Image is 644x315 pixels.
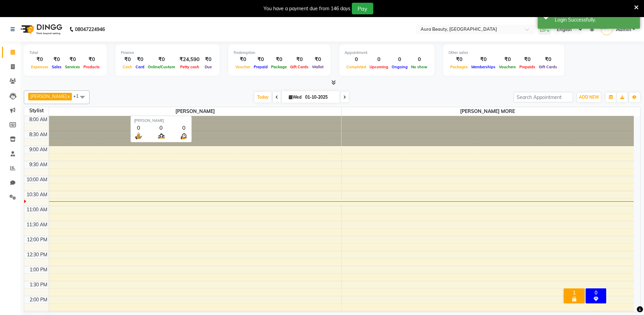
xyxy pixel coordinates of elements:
[390,56,409,63] div: 0
[390,65,409,69] span: Ongoing
[28,161,49,168] div: 9:30 AM
[368,65,390,69] span: Upcoming
[177,56,202,63] div: ₹24,590
[449,56,470,63] div: ₹0
[288,56,310,63] div: ₹0
[63,56,82,63] div: ₹0
[75,20,105,39] b: 08047224946
[288,65,310,69] span: Gift Cards
[121,56,134,63] div: ₹0
[345,50,429,56] div: Appointment
[121,50,214,56] div: Finance
[587,290,605,296] div: 0
[82,56,101,63] div: ₹0
[49,107,341,116] span: [PERSON_NAME]
[565,290,583,296] div: 1
[234,50,325,56] div: Redemption
[497,56,518,63] div: ₹0
[82,65,101,69] span: Products
[202,56,214,63] div: ₹0
[29,65,50,69] span: Expenses
[28,146,49,153] div: 9:00 AM
[303,92,337,102] input: 2025-10-01
[577,92,601,102] button: ADD NEW
[26,251,49,258] div: 12:30 PM
[449,65,470,69] span: Packages
[73,93,84,99] span: +1
[134,56,146,63] div: ₹0
[409,65,429,69] span: No show
[537,56,559,63] div: ₹0
[345,65,368,69] span: Completed
[310,56,325,63] div: ₹0
[29,56,50,63] div: ₹0
[310,65,325,69] span: Wallet
[234,65,252,69] span: Voucher
[134,124,143,132] div: 0
[252,65,269,69] span: Prepaid
[28,296,49,303] div: 2:00 PM
[518,56,537,63] div: ₹0
[25,191,49,198] div: 10:30 AM
[368,56,390,63] div: 0
[518,65,537,69] span: Prepaids
[28,116,49,123] div: 8:00 AM
[63,65,82,69] span: Services
[17,20,64,39] img: logo
[497,65,518,69] span: Vouchers
[134,118,188,124] div: [PERSON_NAME]
[179,132,188,140] img: wait_time.png
[601,23,613,35] img: Admin
[254,92,271,102] span: Today
[234,56,252,63] div: ₹0
[50,56,63,63] div: ₹0
[67,94,70,99] a: x
[342,107,634,116] span: [PERSON_NAME] MORE
[178,65,201,69] span: Petty cash
[146,65,177,69] span: Online/Custom
[157,124,166,132] div: 0
[25,206,49,213] div: 11:00 AM
[269,65,288,69] span: Package
[264,5,350,12] div: You have a payment due from 146 days
[28,131,49,138] div: 8:30 AM
[537,65,559,69] span: Gift Cards
[203,65,214,69] span: Due
[470,56,497,63] div: ₹0
[514,92,573,102] input: Search Appointment
[179,124,188,132] div: 0
[29,50,101,56] div: Total
[352,3,373,14] button: Pay
[555,16,635,24] div: Login Successfully.
[121,65,134,69] span: Cash
[449,50,559,56] div: Other sales
[157,132,166,140] img: queue.png
[50,65,63,69] span: Sales
[579,95,599,100] span: ADD NEW
[25,176,49,183] div: 10:00 AM
[616,26,631,33] span: Admin
[252,56,269,63] div: ₹0
[30,94,67,99] span: [PERSON_NAME]
[24,107,49,114] div: Stylist
[470,65,497,69] span: Memberships
[269,56,288,63] div: ₹0
[134,65,146,69] span: Card
[409,56,429,63] div: 0
[146,56,177,63] div: ₹0
[287,95,303,100] span: Wed
[28,266,49,273] div: 1:00 PM
[345,56,368,63] div: 0
[28,281,49,288] div: 1:30 PM
[134,132,143,140] img: serve.png
[26,236,49,243] div: 12:00 PM
[25,221,49,228] div: 11:30 AM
